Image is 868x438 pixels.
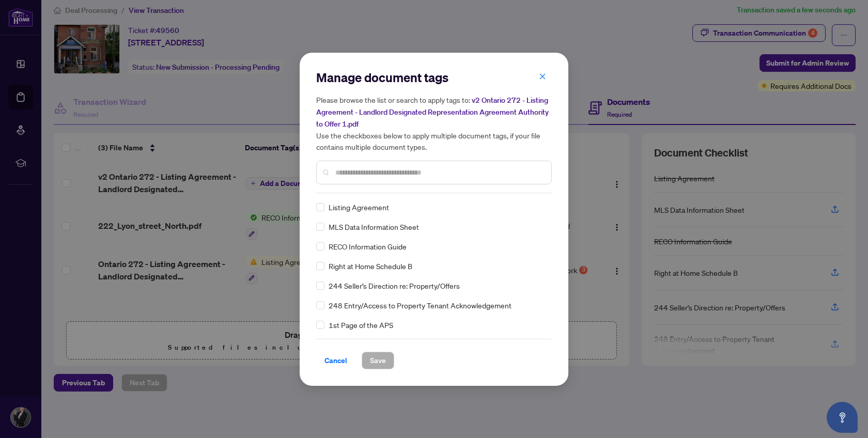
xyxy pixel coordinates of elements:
[329,241,407,252] span: RECO Information Guide
[329,280,460,291] span: 244 Seller’s Direction re: Property/Offers
[329,221,419,232] span: MLS Data Information Sheet
[316,94,552,152] h5: Please browse the list or search to apply tags to: Use the checkboxes below to apply multiple doc...
[316,352,355,369] button: Cancel
[329,201,389,213] span: Listing Agreement
[316,69,552,86] h2: Manage document tags
[329,319,393,331] span: 1st Page of the APS
[539,73,546,80] span: close
[324,352,347,369] span: Cancel
[362,352,394,369] button: Save
[329,260,412,272] span: Right at Home Schedule B
[827,402,858,433] button: Open asap
[316,96,549,129] span: v2 Ontario 272 - Listing Agreement - Landlord Designated Representation Agreement Authority to Of...
[329,300,512,311] span: 248 Entry/Access to Property Tenant Acknowledgement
